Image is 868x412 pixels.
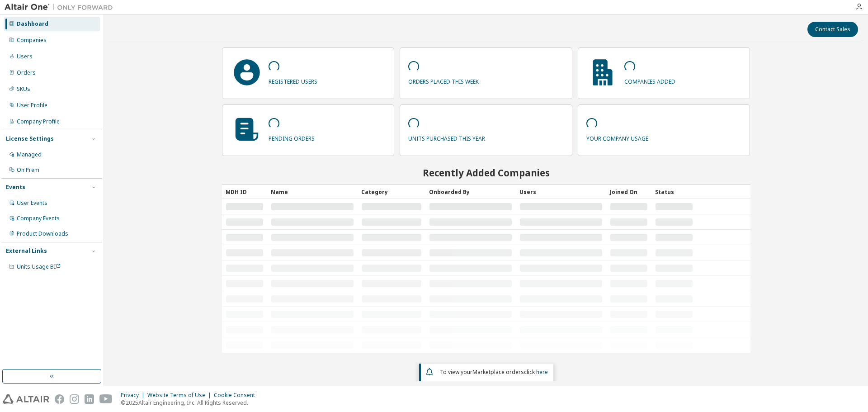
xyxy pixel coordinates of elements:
[17,263,61,270] span: Units Usage BI
[17,53,33,60] div: Users
[586,132,648,142] p: your company usage
[624,75,675,85] p: companies added
[472,368,524,376] em: Marketplace orders
[269,75,317,85] p: registered users
[147,392,214,399] div: Website Terms of Use
[269,132,315,142] p: pending orders
[99,394,113,404] img: youtube.svg
[361,185,422,199] div: Category
[408,132,485,142] p: units purchased this year
[17,166,39,174] div: On Prem
[610,185,648,199] div: Joined On
[408,75,479,85] p: orders placed this week
[429,185,512,199] div: Onboarded By
[6,247,47,255] div: External Links
[17,102,47,109] div: User Profile
[55,394,64,404] img: facebook.svg
[17,215,60,222] div: Company Events
[5,3,118,12] img: Altair One
[17,230,68,237] div: Product Downloads
[17,69,36,76] div: Orders
[17,85,30,93] div: SKUs
[655,185,693,199] div: Status
[6,184,25,191] div: Events
[440,368,548,376] span: To view your click
[222,167,750,179] h2: Recently Added Companies
[226,185,264,199] div: MDH ID
[271,185,354,199] div: Name
[6,135,54,142] div: License Settings
[17,37,47,44] div: Companies
[17,20,48,28] div: Dashboard
[519,185,603,199] div: Users
[214,392,260,399] div: Cookie Consent
[17,118,60,125] div: Company Profile
[70,394,79,404] img: instagram.svg
[17,151,42,158] div: Managed
[85,394,94,404] img: linkedin.svg
[536,368,548,376] a: here
[121,399,260,407] p: © 2025 Altair Engineering, Inc. All Rights Reserved.
[3,394,49,404] img: altair_logo.svg
[121,392,147,399] div: Privacy
[807,22,858,37] button: Contact Sales
[17,199,47,207] div: User Events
